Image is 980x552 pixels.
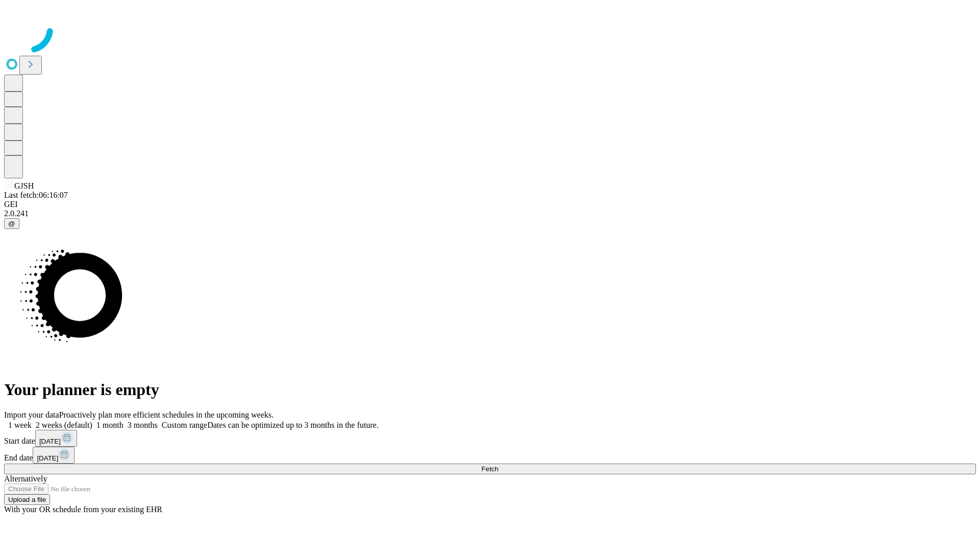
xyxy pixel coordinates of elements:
[481,465,498,473] span: Fetch
[4,447,976,464] div: End date
[4,191,68,199] span: Last fetch: 06:16:07
[4,474,47,483] span: Alternatively
[4,410,59,419] span: Import your data
[8,220,15,227] span: @
[33,447,75,464] button: [DATE]
[8,421,32,429] span: 1 week
[35,430,77,447] button: [DATE]
[4,209,976,218] div: 2.0.241
[207,421,378,429] span: Dates can be optimized up to 3 months in the future.
[36,421,92,429] span: 2 weeks (default)
[4,200,976,209] div: GEI
[37,454,58,462] span: [DATE]
[4,494,50,505] button: Upload a file
[4,380,976,399] h1: Your planner is empty
[162,421,207,429] span: Custom range
[14,181,34,190] span: GJSH
[4,218,19,229] button: @
[128,421,158,429] span: 3 months
[4,505,162,514] span: With your OR schedule from your existing EHR
[4,464,976,474] button: Fetch
[59,410,274,419] span: Proactively plan more efficient schedules in the upcoming weeks.
[96,421,124,429] span: 1 month
[4,430,976,447] div: Start date
[39,438,61,445] span: [DATE]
